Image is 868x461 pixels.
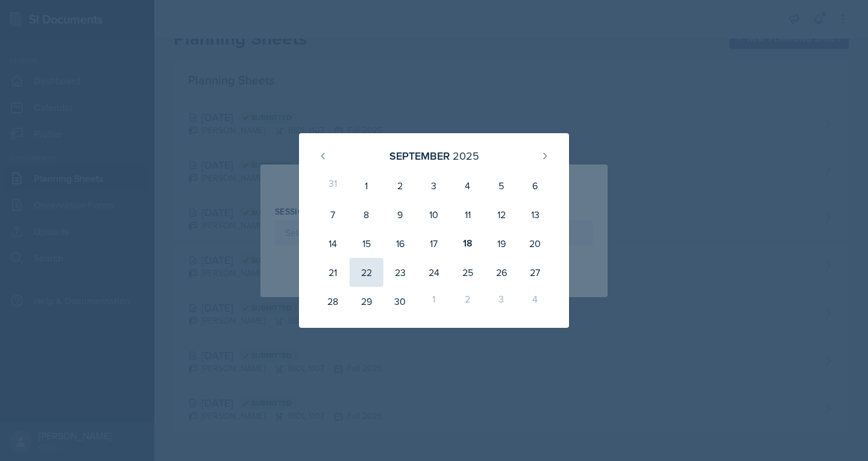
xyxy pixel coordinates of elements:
[451,258,485,287] div: 25
[518,258,552,287] div: 27
[451,171,485,200] div: 4
[383,171,417,200] div: 2
[518,171,552,200] div: 6
[518,229,552,258] div: 20
[485,258,518,287] div: 26
[417,258,451,287] div: 24
[383,287,417,316] div: 30
[453,148,479,164] div: 2025
[417,287,451,316] div: 1
[451,229,485,258] div: 18
[316,171,350,200] div: 31
[350,287,383,316] div: 29
[451,200,485,229] div: 11
[316,287,350,316] div: 28
[518,200,552,229] div: 13
[518,287,552,316] div: 4
[383,229,417,258] div: 16
[485,229,518,258] div: 19
[485,287,518,316] div: 3
[350,229,383,258] div: 15
[316,229,350,258] div: 14
[417,200,451,229] div: 10
[417,171,451,200] div: 3
[485,200,518,229] div: 12
[389,148,450,164] div: September
[451,287,485,316] div: 2
[350,258,383,287] div: 22
[316,258,350,287] div: 21
[383,258,417,287] div: 23
[383,200,417,229] div: 9
[350,171,383,200] div: 1
[485,171,518,200] div: 5
[417,229,451,258] div: 17
[350,200,383,229] div: 8
[316,200,350,229] div: 7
